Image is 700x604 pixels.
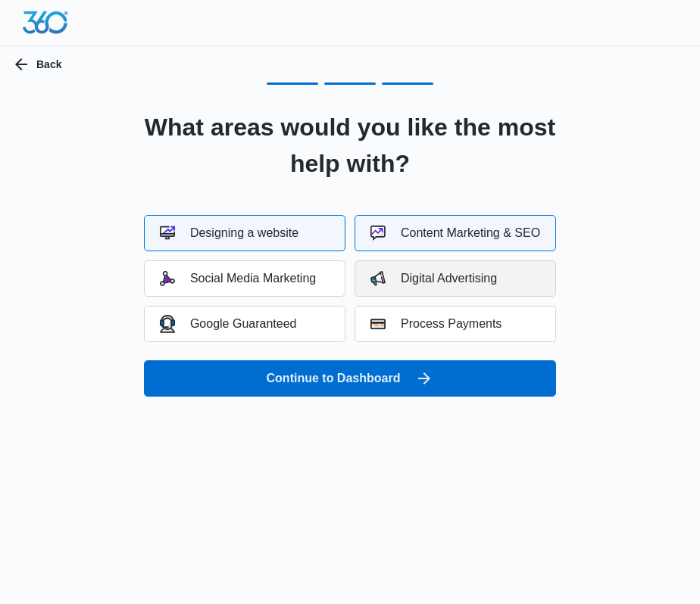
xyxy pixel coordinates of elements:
button: Designing a website [144,215,345,251]
div: Social Media Marketing [160,271,316,286]
div: Google Guaranteed [160,315,297,332]
button: Content Marketing & SEO [355,215,556,251]
button: Continue to Dashboard [144,360,556,397]
h2: What areas would you like the most help with? [125,109,575,182]
div: Designing a website [160,226,298,241]
button: Social Media Marketing [144,260,345,297]
div: Process Payments [370,316,502,332]
div: Content Marketing & SEO [370,226,540,241]
button: Google Guaranteed [144,306,345,342]
button: Digital Advertising [355,260,556,297]
div: Digital Advertising [370,271,497,286]
button: Process Payments [355,306,556,342]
